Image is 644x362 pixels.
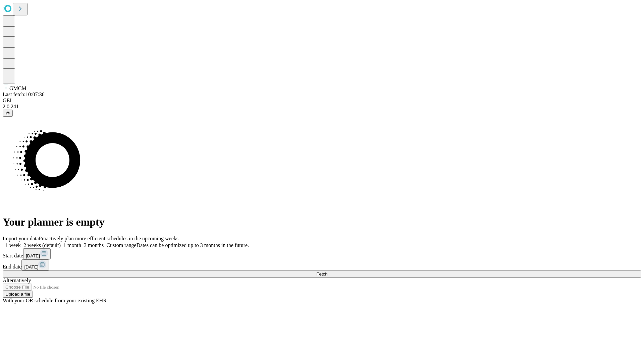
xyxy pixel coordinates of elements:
[3,259,641,270] div: End date
[39,236,180,241] span: Proactively plan more efficient schedules in the upcoming weeks.
[3,298,107,303] span: With your OR schedule from your existing EHR
[3,291,33,298] button: Upload a file
[3,278,31,283] span: Alternatively
[3,104,641,110] div: 2.0.241
[3,92,45,97] span: Last fetch: 10:07:36
[3,236,39,241] span: Import your data
[106,242,136,248] span: Custom range
[63,242,81,248] span: 1 month
[3,110,13,117] button: @
[23,248,51,259] button: [DATE]
[137,242,249,248] span: Dates can be optimized up to 3 months in the future.
[3,216,641,228] h1: Your planner is empty
[3,270,641,278] button: Fetch
[3,98,641,104] div: GEI
[24,264,38,269] span: [DATE]
[3,248,641,259] div: Start date
[9,85,26,91] span: GMCM
[84,242,104,248] span: 3 months
[5,242,21,248] span: 1 week
[5,111,10,116] span: @
[26,253,40,258] span: [DATE]
[21,259,49,270] button: [DATE]
[316,271,327,277] span: Fetch
[23,242,61,248] span: 2 weeks (default)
